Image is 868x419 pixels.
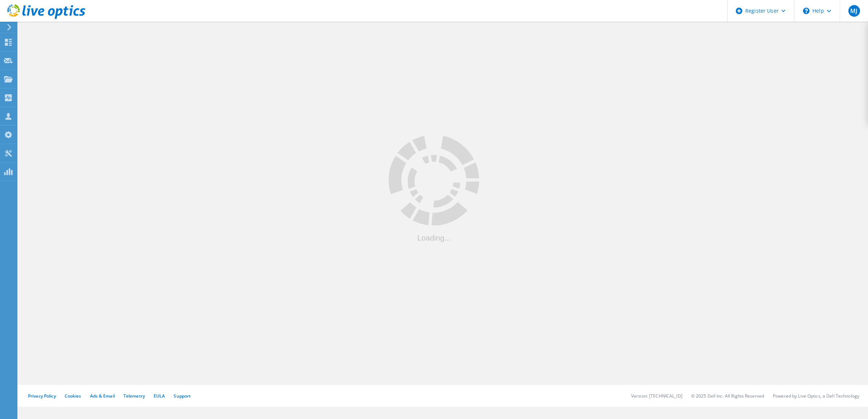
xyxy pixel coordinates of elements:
[65,393,81,399] a: Cookies
[803,8,810,14] svg: \n
[691,393,764,399] li: © 2025 Dell Inc. All Rights Reserved
[7,15,85,20] a: Live Optics Dashboard
[28,393,56,399] a: Privacy Policy
[90,393,115,399] a: Ads & Email
[389,234,479,241] div: Loading...
[850,8,857,14] span: MJ
[174,393,191,399] a: Support
[123,393,145,399] a: Telemetry
[773,393,859,399] li: Powered by Live Optics, a Dell Technology
[154,393,165,399] a: EULA
[631,393,682,399] li: Version: [TECHNICAL_ID]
